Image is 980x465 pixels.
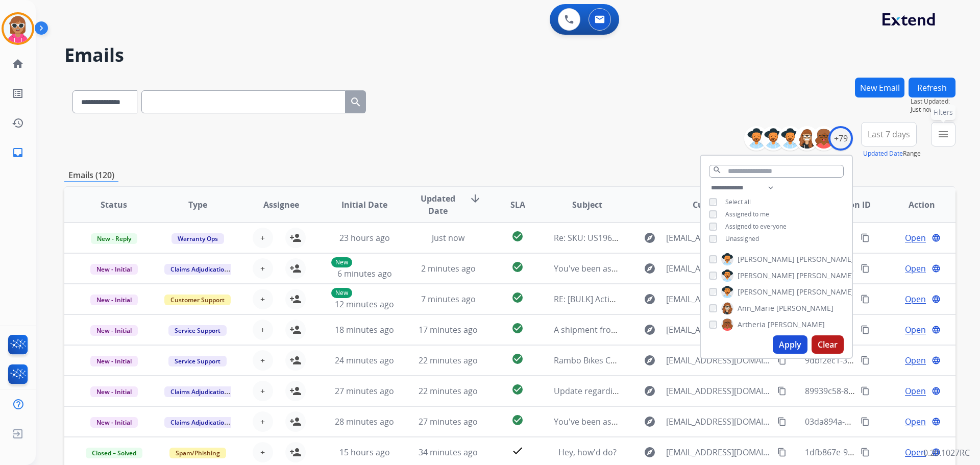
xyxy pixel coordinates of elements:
[335,299,394,310] span: 12 minutes ago
[511,230,524,242] mat-icon: check_circle
[350,96,362,108] mat-icon: search
[171,233,224,244] span: Warranty Ops
[511,261,524,273] mat-icon: check_circle
[861,386,870,396] mat-icon: content_copy
[90,325,138,336] span: New - Initial
[644,446,656,458] mat-icon: explore
[872,187,955,223] th: Action
[511,291,524,304] mat-icon: check_circle
[666,262,771,275] span: [EMAIL_ADDRESS][DOMAIN_NAME]
[693,199,732,211] span: Customer
[776,303,834,313] span: [PERSON_NAME]
[554,385,947,397] span: Update regarding your fulfillment method for Service Order: d39deaee-1642-455b-ba31-113715579265
[666,446,771,458] span: [EMAIL_ADDRESS][DOMAIN_NAME]
[797,271,854,281] span: [PERSON_NAME]
[868,132,910,136] span: Last 7 days
[335,416,394,427] span: 28 minutes ago
[253,228,273,248] button: +
[415,192,461,217] span: Updated Date
[289,415,302,428] mat-icon: person_add
[469,192,481,205] mat-icon: arrow_downward
[289,324,302,336] mat-icon: person_add
[805,447,957,458] span: 1dfb867e-994c-4915-9efb-8966ec23f385
[863,150,903,158] button: Updated Date
[101,199,127,211] span: Status
[932,295,941,304] mat-icon: language
[861,417,870,426] mat-icon: content_copy
[289,385,302,397] mat-icon: person_add
[554,416,873,427] span: You've been assigned a new service order: 3f01c024-a0b2-4545-ae35-b73c8a4698ac
[777,448,787,457] mat-icon: content_copy
[511,383,524,396] mat-icon: check_circle
[725,222,787,231] span: Assigned to everyone
[905,446,926,458] span: Open
[554,293,812,305] span: RE: [BULK] Action required: Extend claim approved for replacement
[511,322,524,334] mat-icon: check_circle
[905,324,926,336] span: Open
[644,354,656,366] mat-icon: explore
[510,199,525,211] span: SLA
[797,287,854,297] span: [PERSON_NAME]
[511,445,524,457] mat-icon: check
[666,354,771,366] span: [EMAIL_ADDRESS][DOMAIN_NAME]
[260,385,265,397] span: +
[644,232,656,244] mat-icon: explore
[768,320,825,330] span: [PERSON_NAME]
[937,128,949,140] mat-icon: menu
[331,257,352,267] p: New
[260,354,265,366] span: +
[169,448,226,458] span: Spam/Phishing
[253,442,273,462] button: +
[335,324,394,335] span: 18 minutes ago
[644,324,656,336] mat-icon: explore
[934,107,953,117] span: Filters
[911,97,955,106] span: Last Updated:
[777,417,787,426] mat-icon: content_copy
[812,335,844,354] button: Clear
[931,122,955,146] button: Filters
[554,324,752,335] span: A shipment from order #US97504 is out for delivery
[419,416,478,427] span: 27 minutes ago
[855,78,904,97] button: New Email
[421,293,476,305] span: 7 minutes ago
[861,264,870,273] mat-icon: content_copy
[64,45,955,65] h2: Emails
[738,287,795,297] span: [PERSON_NAME]
[419,385,478,397] span: 22 minutes ago
[738,271,795,281] span: [PERSON_NAME]
[263,199,299,211] span: Assignee
[725,210,769,218] span: Assigned to me
[90,295,138,305] span: New - Initial
[905,354,926,366] span: Open
[91,233,137,244] span: New - Reply
[253,320,273,340] button: +
[253,350,273,371] button: +
[260,415,265,428] span: +
[861,356,870,365] mat-icon: content_copy
[905,385,926,397] span: Open
[861,233,870,242] mat-icon: content_copy
[419,447,478,458] span: 34 minutes ago
[805,385,964,397] span: 89939c58-849a-4b53-9751-a79aba0d5e2d
[666,232,771,244] span: [EMAIL_ADDRESS][DOMAIN_NAME]
[797,254,854,264] span: [PERSON_NAME]
[932,264,941,273] mat-icon: language
[164,264,234,275] span: Claims Adjudication
[253,411,273,432] button: +
[289,354,302,366] mat-icon: person_add
[805,355,958,366] span: 9dbf2ec1-3003-416d-9cd8-8607c1cf447a
[289,232,302,244] mat-icon: person_add
[777,356,787,365] mat-icon: content_copy
[905,415,926,428] span: Open
[725,234,759,243] span: Unassigned
[335,355,394,366] span: 24 minutes ago
[773,335,807,354] button: Apply
[260,324,265,336] span: +
[666,385,771,397] span: [EMAIL_ADDRESS][DOMAIN_NAME]
[511,414,524,426] mat-icon: check_circle
[644,415,656,428] mat-icon: explore
[644,293,656,305] mat-icon: explore
[861,448,870,457] mat-icon: content_copy
[253,258,273,279] button: +
[828,126,853,151] div: +79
